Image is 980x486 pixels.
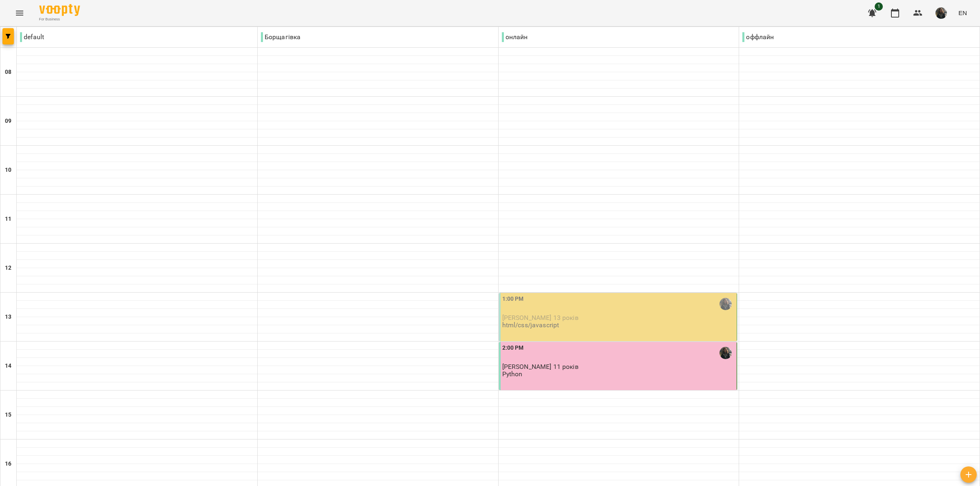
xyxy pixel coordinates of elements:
h6: 14 [5,362,11,371]
span: [PERSON_NAME] 13 років [502,314,579,322]
h6: 13 [5,313,11,322]
p: html/css/javascript [502,322,559,328]
img: 33f9a82ed513007d0552af73e02aac8a.jpg [935,7,947,19]
h6: 12 [5,264,11,273]
span: 1 [875,2,883,11]
h6: 15 [5,411,11,419]
button: Add lesson [960,466,977,483]
p: онлайн [502,32,528,42]
label: 1:00 PM [502,295,524,304]
label: 2:00 PM [502,344,524,353]
p: Борщагівка [261,32,301,42]
span: For Business [39,17,80,22]
h6: 09 [5,117,11,126]
span: [PERSON_NAME] 11 років [502,363,579,371]
img: Щербаков Максим [719,298,732,310]
h6: 10 [5,166,11,175]
h6: 08 [5,68,11,77]
span: EN [958,9,967,17]
p: Python [502,371,523,377]
button: Menu [10,3,29,23]
h6: 11 [5,215,11,224]
img: Voopty Logo [39,4,80,16]
p: default [20,32,44,42]
button: EN [955,5,970,20]
p: оффлайн [742,32,774,42]
h6: 16 [5,459,11,468]
img: Щербаков Максим [719,347,732,359]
